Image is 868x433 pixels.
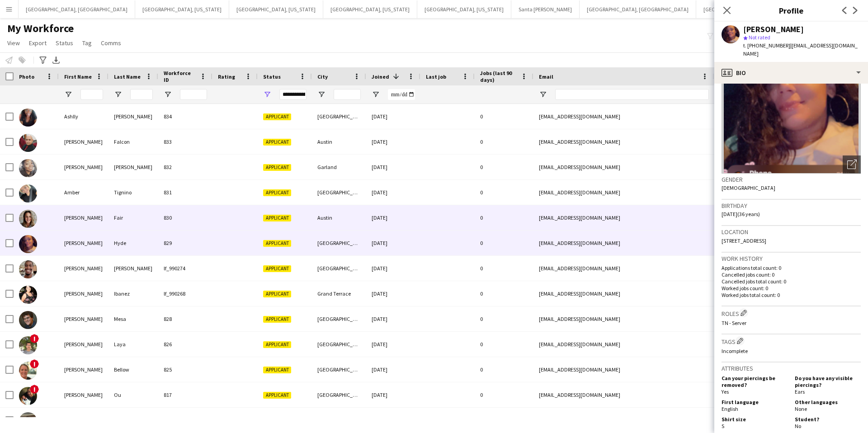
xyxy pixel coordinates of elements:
div: [EMAIL_ADDRESS][DOMAIN_NAME] [533,155,714,179]
button: Open Filter Menu [114,90,122,99]
p: Cancelled jobs count: 0 [722,271,861,278]
button: Open Filter Menu [317,90,325,99]
div: 0 [475,205,533,230]
div: 0 [475,408,533,433]
div: Mesa [108,306,158,331]
div: Bio [714,62,868,84]
div: 834 [158,104,212,129]
input: Workforce ID Filter Input [180,89,207,100]
div: [DATE] [366,205,420,230]
div: [PERSON_NAME] [59,129,108,154]
img: Jennifer Bellow [19,362,37,380]
span: Ears [795,388,805,395]
span: First Name [64,73,92,80]
button: [GEOGRAPHIC_DATA], [US_STATE] [323,0,417,18]
div: [GEOGRAPHIC_DATA] [312,382,366,407]
h5: Shirt size [722,416,788,423]
span: Last Name [114,73,141,80]
div: [EMAIL_ADDRESS][DOMAIN_NAME] [533,306,714,331]
span: | [EMAIL_ADDRESS][DOMAIN_NAME] [743,42,858,57]
a: Comms [97,37,125,49]
a: Tag [79,37,95,49]
div: [GEOGRAPHIC_DATA] [312,180,366,205]
app-action-btn: Export XLSX [51,55,61,66]
div: 0 [475,332,533,357]
span: Applicant [263,367,291,373]
div: [GEOGRAPHIC_DATA] [312,256,366,281]
div: [DATE] [366,104,420,129]
h3: Roles [722,308,861,318]
div: [DATE] [366,180,420,205]
div: [PERSON_NAME] [59,382,108,407]
div: Tignino [108,180,158,205]
img: Lauri Loosemore [19,412,37,430]
div: [EMAIL_ADDRESS][DOMAIN_NAME] [533,231,714,255]
img: Ashlly Pierre-Louis [19,108,37,127]
div: [DATE] [366,306,420,331]
div: Open photos pop-in [843,155,861,174]
img: Tashara Lee [19,159,37,177]
img: Crew avatar or photo [722,38,861,174]
span: Applicant [263,215,291,221]
button: [GEOGRAPHIC_DATA], [US_STATE] [696,0,790,18]
button: Open Filter Menu [263,90,271,99]
div: 0 [475,256,533,281]
span: Workforce ID [164,70,196,83]
div: 0 [475,129,533,154]
span: Applicant [263,164,291,171]
button: [GEOGRAPHIC_DATA], [US_STATE] [417,0,511,18]
div: [GEOGRAPHIC_DATA] [312,306,366,331]
img: Amber Tignino [19,184,37,202]
input: Last Name Filter Input [130,89,153,100]
div: 831 [158,180,212,205]
h3: Attributes [722,364,861,372]
div: [EMAIL_ADDRESS][DOMAIN_NAME] [533,104,714,129]
div: [PERSON_NAME] [59,408,108,433]
div: 825 [158,357,212,382]
button: [GEOGRAPHIC_DATA], [GEOGRAPHIC_DATA] [19,0,135,18]
span: Status [56,39,73,47]
div: Laya [108,332,158,357]
div: 833 [158,129,212,154]
div: Fair [108,205,158,230]
input: First Name Filter Input [80,89,103,100]
h5: Do you have any visible piercings? [795,375,861,388]
span: No [795,423,801,429]
button: Open Filter Menu [164,90,172,99]
span: Applicant [263,240,291,247]
span: Comms [101,39,121,47]
a: View [4,37,24,49]
div: 817 [158,382,212,407]
span: English [722,405,738,412]
div: [DATE] [366,256,420,281]
div: 0 [475,231,533,255]
div: [EMAIL_ADDRESS][DOMAIN_NAME] [533,180,714,205]
div: 0 [475,382,533,407]
img: Breanna Fair [19,210,37,228]
input: Email Filter Input [555,89,709,100]
div: Garland [312,155,366,179]
span: Jobs (last 90 days) [480,70,517,83]
div: Bellow [108,357,158,382]
span: [DEMOGRAPHIC_DATA] [722,184,775,191]
div: [PERSON_NAME] [59,357,108,382]
h5: Can your piercings be removed? [722,375,788,388]
button: [GEOGRAPHIC_DATA], [US_STATE] [135,0,229,18]
img: Jasmine Hyde [19,235,37,253]
button: Open Filter Menu [539,90,547,99]
div: Austin [312,129,366,154]
div: [PERSON_NAME] [108,408,158,433]
p: Worked jobs total count: 0 [722,292,861,298]
h3: Work history [722,254,861,263]
button: [GEOGRAPHIC_DATA], [GEOGRAPHIC_DATA] [580,0,696,18]
div: [GEOGRAPHIC_DATA] [312,231,366,255]
span: None [795,405,807,412]
a: Status [52,37,77,49]
span: Applicant [263,291,291,297]
div: [PERSON_NAME] [108,256,158,281]
div: [EMAIL_ADDRESS][DOMAIN_NAME] [533,281,714,306]
span: Last job [426,73,446,80]
h5: Other languages [795,399,861,405]
span: TN - Server [722,320,746,326]
span: Applicant [263,265,291,272]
